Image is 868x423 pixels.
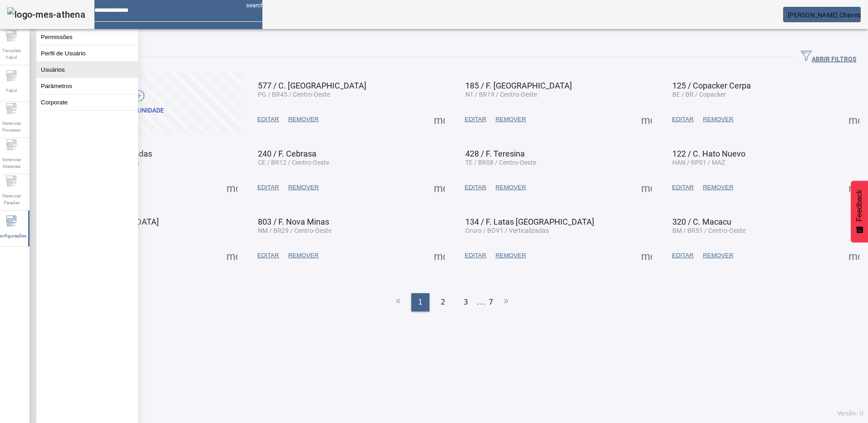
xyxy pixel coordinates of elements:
span: EDITAR [465,251,487,260]
span: NM / BR29 / Centro-Oeste [258,227,331,234]
span: EDITAR [672,115,694,124]
span: REMOVER [288,251,319,260]
button: Mais [638,111,655,128]
button: Corporate [36,94,138,110]
button: EDITAR [253,179,284,196]
span: 185 / F. [GEOGRAPHIC_DATA] [465,81,572,90]
li: ... [477,293,486,311]
span: Fabril [3,84,20,97]
span: REMOVER [288,115,319,124]
div: Criar unidade [118,106,164,115]
span: REMOVER [703,115,733,124]
span: EDITAR [672,183,694,192]
span: REMOVER [495,115,526,124]
button: REMOVER [491,179,530,196]
span: BE / BR / Copacker [672,91,726,98]
span: Versão: () [837,410,863,417]
button: Mais [638,247,655,264]
button: EDITAR [460,179,491,196]
button: EDITAR [667,111,698,128]
span: 125 / Copacker Cerpa [672,81,751,90]
button: REMOVER [284,111,323,128]
img: logo-mes-athena [7,7,85,22]
button: Permissões [36,29,138,45]
button: Mais [846,247,862,264]
button: Parâmetros [36,78,138,94]
span: BM / BR51 / Centro-Oeste [672,227,745,234]
button: REMOVER [491,247,530,264]
span: REMOVER [703,251,733,260]
button: Mais [431,247,448,264]
span: HAN / RP01 / MAZ [672,159,725,166]
span: EDITAR [672,251,694,260]
button: EDITAR [460,111,491,128]
button: ABRIR FILTROS [794,49,863,65]
span: Oruro / BOV1 / Verticalizadas [465,227,549,234]
button: Perfil de Usuário [36,45,138,61]
button: Mais [224,247,240,264]
button: REMOVER [698,111,738,128]
span: REMOVER [495,251,526,260]
span: [PERSON_NAME] Chaves [788,11,861,19]
button: Usuários [36,62,138,78]
button: Mais [638,179,655,196]
span: 2 [441,297,445,308]
span: N1 / BR19 / Centro-Oeste [465,91,537,98]
button: Criar unidade [41,72,242,133]
span: REMOVER [288,183,319,192]
button: REMOVER [491,111,530,128]
button: Feedback - Mostrar pesquisa [851,181,868,242]
span: 240 / F. Cebrasa [258,149,316,158]
button: Mais [224,179,240,196]
span: REMOVER [495,183,526,192]
span: 134 / F. Latas [GEOGRAPHIC_DATA] [465,217,594,226]
button: REMOVER [698,179,738,196]
button: EDITAR [667,247,698,264]
span: EDITAR [257,115,279,124]
span: CE / BR12 / Centro-Oeste [258,159,329,166]
span: 803 / F. Nova Minas [258,217,329,226]
button: Mais [431,111,448,128]
span: REMOVER [703,183,733,192]
span: Feedback [855,190,863,221]
span: ABRIR FILTROS [801,50,856,64]
span: EDITAR [257,183,279,192]
button: REMOVER [284,247,323,264]
span: 577 / C. [GEOGRAPHIC_DATA] [258,81,366,90]
span: 320 / C. Macacu [672,217,731,226]
span: TE / BR08 / Centro-Oeste [465,159,536,166]
button: EDITAR [460,247,491,264]
button: EDITAR [667,179,698,196]
button: REMOVER [284,179,323,196]
span: 3 [464,297,468,308]
span: 428 / F. Teresina [465,149,525,158]
span: PG / BR45 / Centro-Oeste [258,91,330,98]
button: Mais [431,179,448,196]
span: 122 / C. Hato Nuevo [672,149,745,158]
button: Mais [846,179,862,196]
span: EDITAR [257,251,279,260]
button: Mais [846,111,862,128]
button: EDITAR [253,247,284,264]
li: 7 [488,293,493,311]
span: EDITAR [465,183,487,192]
button: REMOVER [698,247,738,264]
span: EDITAR [465,115,487,124]
button: EDITAR [253,111,284,128]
